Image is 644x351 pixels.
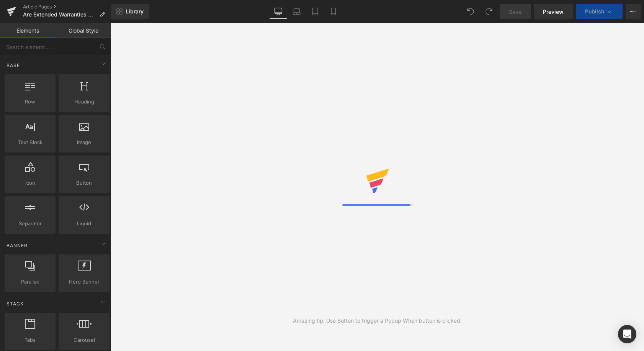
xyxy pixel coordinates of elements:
span: Save [509,8,521,16]
span: Carousel [61,336,107,344]
div: Amazing tip: Use Button to trigger a Popup When button is clicked. [293,317,462,325]
span: Publish [585,8,604,15]
button: Publish [576,4,623,19]
a: Mobile [324,4,343,19]
span: Preview [543,8,564,16]
a: Global Style [56,23,111,38]
div: Open Intercom Messenger [618,325,636,343]
span: Tabs [7,336,53,344]
span: Are Extended Warranties Worth It For Refurbished E-Bikes in the [GEOGRAPHIC_DATA]? [23,11,96,18]
button: Undo [463,4,478,19]
a: Article Pages [23,4,111,10]
button: More [626,4,641,19]
span: Image [61,138,107,146]
span: Liquid [61,220,107,228]
span: Heading [61,98,107,106]
span: Base [6,62,21,69]
span: Stack [6,300,25,307]
button: Redo [481,4,497,19]
span: Banner [6,242,28,249]
span: Parallax [7,278,53,286]
span: Row [7,98,53,106]
a: Desktop [269,4,288,19]
span: Button [61,179,107,187]
a: Laptop [288,4,306,19]
span: Separator [7,220,53,228]
span: Text Block [7,138,53,146]
a: Tablet [306,4,324,19]
span: Hero Banner [61,278,107,286]
span: Icon [7,179,53,187]
span: Library [126,8,144,15]
a: Preview [534,4,573,19]
a: New Library [111,4,149,19]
